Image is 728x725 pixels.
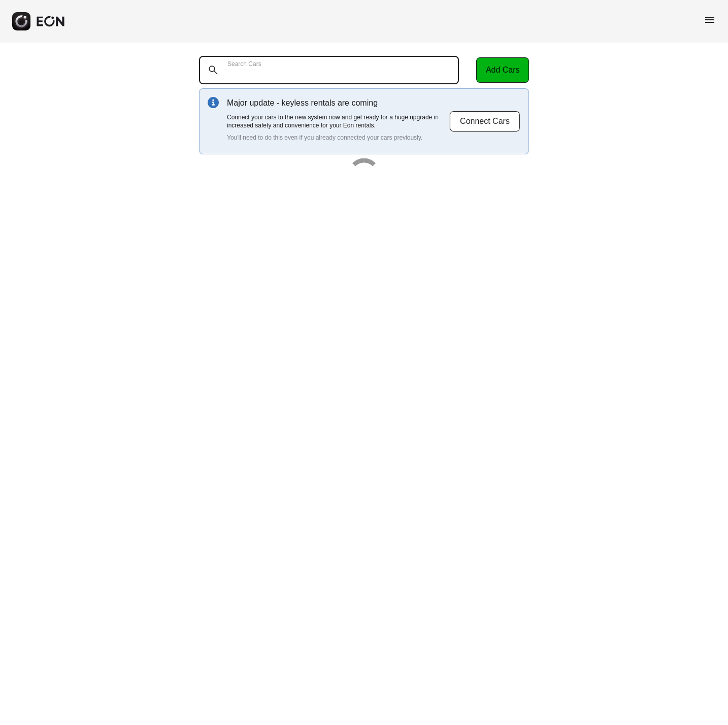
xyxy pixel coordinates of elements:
[449,111,520,132] button: Connect Cars
[227,134,449,142] p: You'll need to do this even if you already connected your cars previously.
[227,97,449,109] p: Major update - keyless rentals are coming
[476,57,529,83] button: Add Cars
[227,113,449,129] p: Connect your cars to the new system now and get ready for a huge upgrade in increased safety and ...
[227,60,261,68] label: Search Cars
[704,14,716,26] span: menu
[208,97,219,108] img: info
